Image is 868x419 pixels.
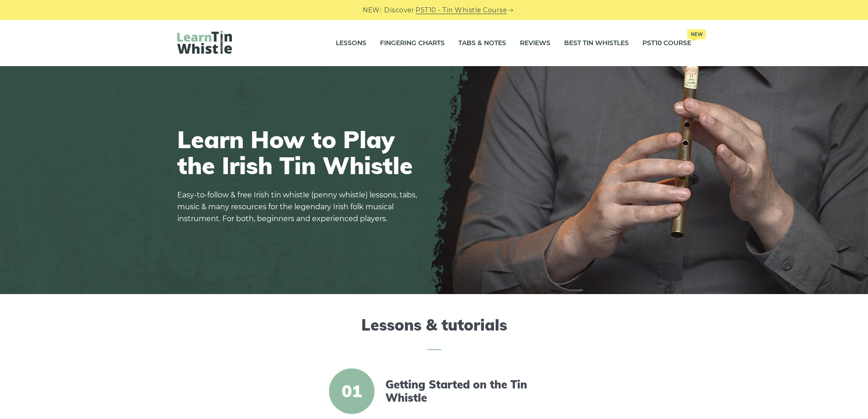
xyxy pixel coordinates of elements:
a: Fingering Charts [380,32,445,55]
p: Easy-to-follow & free Irish tin whistle (penny whistle) lessons, tabs, music & many resources for... [177,189,423,225]
a: Tabs & Notes [458,32,506,55]
a: Best Tin Whistles [564,32,629,55]
img: LearnTinWhistle.com [177,31,232,54]
a: PST10 CourseNew [642,32,691,55]
a: Reviews [520,32,550,55]
a: Getting Started on the Tin Whistle [385,378,542,404]
h2: Lessons & tutorials [177,316,691,350]
span: New [687,29,706,39]
a: Lessons [336,32,366,55]
span: 01 [329,368,375,414]
h1: Learn How to Play the Irish Tin Whistle [177,126,423,178]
